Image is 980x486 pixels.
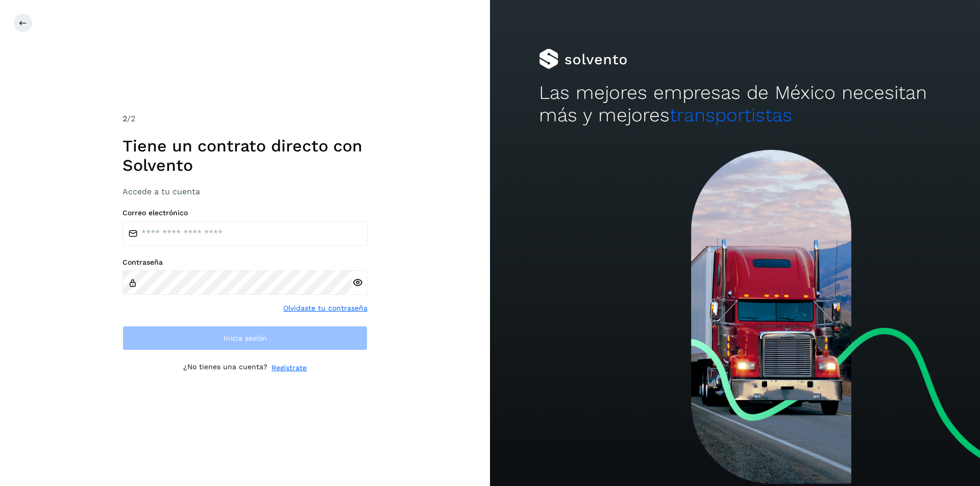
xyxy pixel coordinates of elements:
span: Inicia sesión [224,335,267,342]
span: transportistas [670,104,792,126]
a: Regístrate [272,363,307,373]
div: /2 [122,113,367,125]
a: Olvidaste tu contraseña [283,303,367,314]
span: 2 [122,114,127,123]
label: Correo electrónico [122,209,367,217]
h1: Tiene un contrato directo con Solvento [122,136,367,175]
label: Contraseña [122,258,367,267]
p: ¿No tienes una cuenta? [183,363,267,373]
h2: Las mejores empresas de México necesitan más y mejores [539,82,931,127]
h3: Accede a tu cuenta [122,187,367,196]
button: Inicia sesión [122,326,367,350]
